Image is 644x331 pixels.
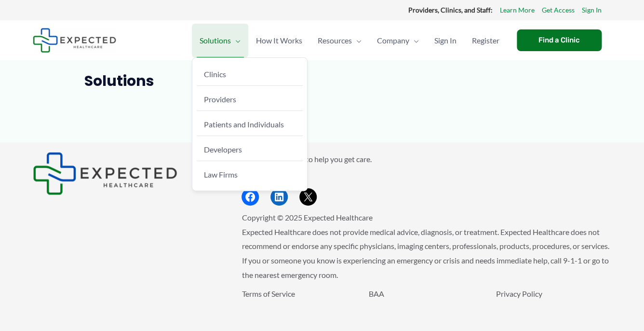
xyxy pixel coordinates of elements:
a: Privacy Policy [496,289,542,298]
span: Resources [318,24,352,57]
aside: Footer Widget 1 [33,152,217,195]
a: CompanyMenu Toggle [369,24,427,57]
a: Law Firms [196,163,303,186]
a: Sign In [427,24,464,57]
span: How It Works [256,24,302,57]
a: ResourcesMenu Toggle [310,24,369,57]
span: Expected Healthcare does not provide medical advice, diagnosis, or treatment. Expected Healthcare... [241,227,609,279]
a: Clinics [196,63,303,86]
aside: Footer Widget 2 [241,152,611,206]
span: Patients and Individuals [204,120,284,129]
a: Learn More [500,4,535,16]
a: Register [464,24,507,57]
span: Menu Toggle [231,24,241,57]
span: Law Firms [204,170,238,179]
span: Solutions [200,24,231,57]
nav: Primary Site Navigation [192,24,507,57]
span: Providers [204,95,236,104]
p: We're on a mission to help you get care. [241,152,611,166]
span: Company [377,24,409,57]
h1: Solutions [84,72,560,90]
a: Providers [196,88,303,111]
a: Get Access [542,4,575,16]
span: Sign In [434,24,456,57]
img: Expected Healthcare Logo - side, dark font, small [33,28,116,53]
a: BAA [369,289,384,298]
span: Register [472,24,499,57]
aside: Footer Widget 3 [241,287,611,323]
span: Clinics [204,69,226,79]
img: Expected Healthcare Logo - side, dark font, small [33,152,177,195]
a: How It Works [248,24,310,57]
span: Copyright © 2025 Expected Healthcare [241,213,372,222]
a: SolutionsMenu Toggle [192,24,248,57]
span: Menu Toggle [409,24,419,57]
span: Menu Toggle [352,24,362,57]
a: Terms of Service [241,289,295,298]
a: Find a Clinic [517,29,602,51]
span: Developers [204,145,242,154]
a: Patients and Individuals [196,113,303,136]
a: Developers [196,138,303,161]
a: Sign In [582,4,602,16]
strong: Providers, Clinics, and Staff: [408,6,493,14]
